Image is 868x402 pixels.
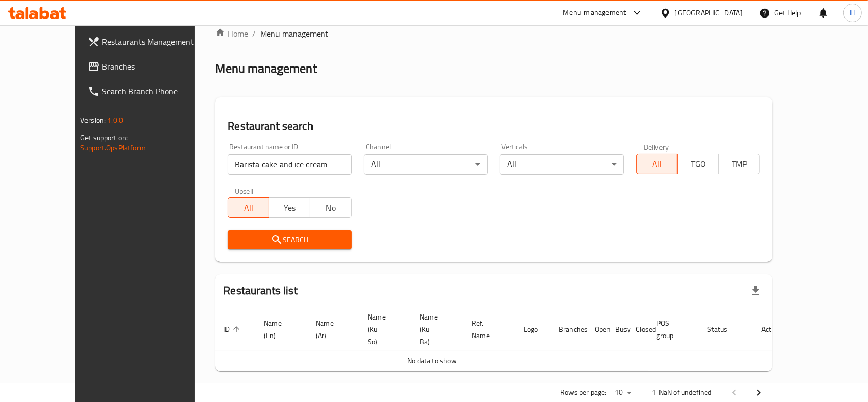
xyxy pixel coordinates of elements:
span: Search [236,233,343,246]
button: All [636,154,678,174]
h2: Menu management [215,60,317,77]
a: Restaurants Management [79,29,220,54]
div: All [500,154,623,175]
span: Get support on: [80,131,128,144]
span: Name (Ku-So) [368,311,399,348]
span: Name (Ku-Ba) [420,311,451,348]
span: Branches [102,60,212,73]
th: Busy [607,308,628,351]
span: TMP [723,157,756,172]
th: Logo [515,308,550,351]
nav: breadcrumb [215,27,772,40]
span: Search Branch Phone [102,85,212,97]
h2: Restaurant search [228,119,760,134]
a: Search Branch Phone [79,79,220,104]
span: POS group [656,317,687,342]
span: Name (Ar) [316,317,347,342]
li: / [252,27,256,40]
a: Branches [79,54,220,79]
input: Search for restaurant name or ID.. [228,154,351,175]
span: ID [223,323,243,336]
span: All [232,200,265,215]
span: No [315,200,348,215]
span: Restaurants Management [102,36,212,48]
button: Yes [269,197,310,218]
span: Status [707,323,741,336]
th: Open [586,308,607,351]
span: Ref. Name [472,317,503,342]
a: Support.OpsPlatform [80,141,146,155]
button: TMP [718,154,760,174]
span: H [850,7,855,19]
span: TGO [682,157,715,172]
th: Action [753,308,789,351]
span: All [641,157,674,172]
span: Name (En) [264,317,295,342]
div: All [364,154,488,175]
label: Delivery [644,143,669,150]
h2: Restaurants list [223,283,297,298]
span: 1.0.0 [107,113,123,127]
span: Yes [273,200,306,215]
a: Home [215,27,248,40]
div: Menu-management [563,7,627,19]
button: All [228,197,269,218]
label: Upsell [235,187,254,194]
button: No [310,197,352,218]
table: enhanced table [215,308,789,371]
th: Branches [550,308,586,351]
button: Search [228,230,351,249]
th: Closed [628,308,648,351]
p: 1-NaN of undefined [652,386,711,399]
div: Rows per page: [611,385,635,400]
p: Rows per page: [560,386,606,399]
span: No data to show [407,354,457,367]
div: Export file [743,278,768,303]
span: Version: [80,113,106,127]
button: TGO [677,154,719,174]
div: [GEOGRAPHIC_DATA] [675,7,743,19]
span: Menu management [260,27,328,40]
